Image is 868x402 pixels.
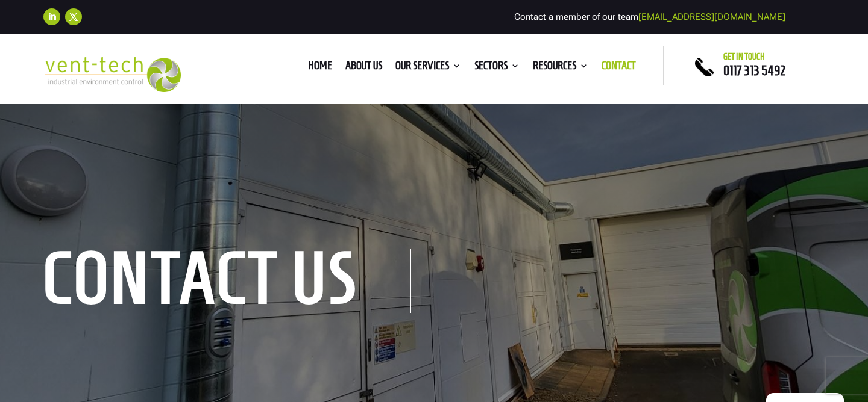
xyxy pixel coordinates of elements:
[638,11,785,22] a: [EMAIL_ADDRESS][DOMAIN_NAME]
[723,63,785,78] a: 0117 313 5492
[43,57,181,91] img: 2023-09-27T08_35_16.549ZVENT-TECH---Clear-background
[345,61,382,75] a: About us
[43,249,411,313] h1: contact us
[308,61,332,75] a: Home
[395,61,461,75] a: Our Services
[514,11,785,22] span: Contact a member of our team
[474,61,520,75] a: Sectors
[43,8,60,25] a: Follow on LinkedIn
[723,52,765,61] span: Get in touch
[65,8,82,25] a: Follow on X
[533,61,588,75] a: Resources
[602,61,636,75] a: Contact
